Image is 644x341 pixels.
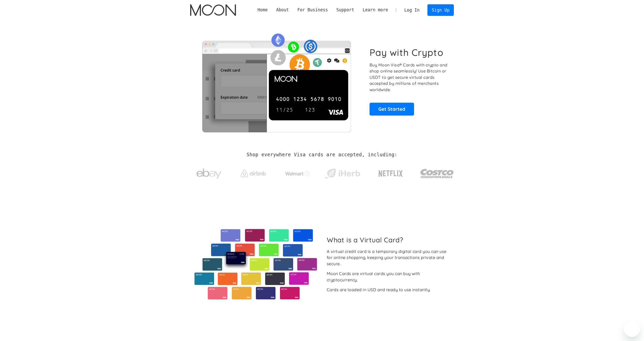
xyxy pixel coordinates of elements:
img: Netflix [378,167,403,180]
img: Costco [420,164,454,183]
p: Buy Moon Visa® Cards with crypto and shop online seamlessly! Use Bitcoin or USDT to get secure vi... [370,62,448,93]
h2: Shop everywhere Visa cards are accepted, including: [247,152,397,158]
div: Support [336,7,354,13]
div: Moon Cards are virtual cards you can buy with cryptocurrency. [327,271,450,283]
a: Sign Up [427,4,454,16]
div: A virtual credit card is a temporary digital card you can use for online shopping, keeping your t... [327,248,450,267]
div: About [272,7,293,13]
img: Moon Cards let you spend your crypto anywhere Visa is accepted. [190,30,363,132]
div: Cards are loaded in USD and ready to use instantly. [327,287,431,293]
img: ebay [196,166,222,182]
a: iHerb [324,162,361,183]
img: Walmart [285,171,310,177]
a: Get Started [370,103,414,115]
h2: What is a Virtual Card? [327,236,450,244]
a: Netflix [368,162,413,182]
a: home [190,4,236,16]
div: For Business [297,7,328,13]
div: For Business [293,7,332,13]
a: Log In [400,5,424,16]
img: Airbnb [241,170,266,177]
img: Moon Logo [190,4,236,16]
div: Learn more [358,7,392,13]
a: Walmart [279,166,317,179]
div: Learn more [363,7,388,13]
div: About [276,7,289,13]
div: Support [332,7,358,13]
img: Virtual cards from Moon [194,229,318,299]
a: Home [253,7,272,13]
a: ebay [190,161,228,184]
h1: Pay with Crypto [370,47,444,58]
a: Airbnb [235,165,272,180]
a: Costco [420,159,454,185]
img: iHerb [324,167,361,180]
iframe: Schaltfläche zum Öffnen des Messaging-Fensters [624,321,640,337]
